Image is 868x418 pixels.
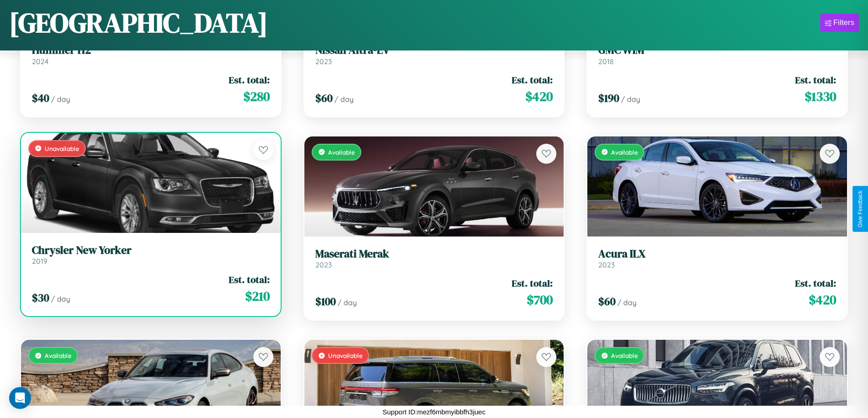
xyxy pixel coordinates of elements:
[857,191,863,227] div: Give Feedback
[338,298,357,307] span: / day
[833,18,854,27] div: Filters
[525,87,553,106] span: $ 420
[315,247,553,270] a: Maserati Merak2023
[598,57,614,66] span: 2018
[9,4,268,41] h1: [GEOGRAPHIC_DATA]
[383,406,486,418] p: Support ID: mezf6mbmyibbfh3juec
[598,260,615,269] span: 2023
[334,95,354,104] span: / day
[598,44,836,57] h3: GMC WIM
[598,247,836,261] h3: Acura ILX
[315,260,332,269] span: 2023
[9,387,31,409] div: Open Intercom Messenger
[32,257,47,266] span: 2019
[328,352,363,359] span: Unavailable
[598,294,616,309] span: $ 60
[32,57,49,66] span: 2024
[45,145,79,152] span: Unavailable
[809,291,836,309] span: $ 420
[229,273,270,286] span: Est. total:
[315,44,553,66] a: Nissan Altra-EV2023
[315,44,553,57] h3: Nissan Altra-EV
[611,148,638,156] span: Available
[512,73,553,86] span: Est. total:
[245,287,270,305] span: $ 210
[32,244,270,257] h3: Chrysler New Yorker
[315,57,332,66] span: 2023
[32,290,49,305] span: $ 30
[315,247,553,261] h3: Maserati Merak
[243,87,270,106] span: $ 280
[315,294,336,309] span: $ 100
[51,95,70,104] span: / day
[45,352,72,359] span: Available
[621,95,640,104] span: / day
[820,14,859,32] button: Filters
[512,277,553,290] span: Est. total:
[795,277,836,290] span: Est. total:
[51,294,70,303] span: / day
[795,73,836,86] span: Est. total:
[598,247,836,270] a: Acura ILX2023
[611,352,638,359] span: Available
[617,298,637,307] span: / day
[527,291,553,309] span: $ 700
[598,44,836,66] a: GMC WIM2018
[229,73,270,86] span: Est. total:
[598,91,619,106] span: $ 190
[32,44,270,66] a: Hummer H22024
[315,91,333,106] span: $ 60
[328,148,355,156] span: Available
[32,244,270,266] a: Chrysler New Yorker2019
[805,87,836,106] span: $ 1330
[32,44,270,57] h3: Hummer H2
[32,91,49,106] span: $ 40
